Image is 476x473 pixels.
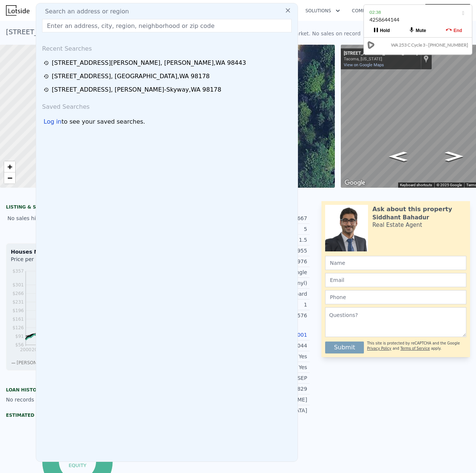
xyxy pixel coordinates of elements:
[344,63,384,67] a: View on Google Maps
[52,72,210,81] div: [STREET_ADDRESS] , [GEOGRAPHIC_DATA] , WA 98178
[6,5,29,16] img: Lotside
[12,308,24,313] tspan: $196
[238,364,307,371] div: Yes
[11,248,144,255] div: Houses Median Sale
[367,339,466,353] div: This site is protected by reCAPTCHA and the Google and apply.
[15,334,24,339] tspan: $91
[6,204,149,212] div: LISTING & SALE HISTORY
[437,183,462,187] span: © 2025 Google
[282,30,361,37] div: Off Market. No sales on record
[69,462,86,468] tspan: equity
[12,317,24,322] tspan: $161
[238,258,307,265] div: 1976
[12,291,24,296] tspan: $266
[6,27,227,37] div: [STREET_ADDRESS][PERSON_NAME] , [PERSON_NAME] , WA 98443
[61,117,145,126] span: to see your saved searches.
[6,396,149,403] div: No records available.
[44,85,292,94] a: [STREET_ADDRESS], [PERSON_NAME]-Skyway,WA 98178
[17,360,63,365] span: [PERSON_NAME] Co.
[32,347,43,352] tspan: 2002
[6,387,149,393] div: Loan history from public records
[15,342,24,347] tspan: $56
[425,4,470,17] a: Free Account
[325,290,466,304] input: Phone
[346,4,389,18] button: Company
[39,96,295,114] div: Saved Searches
[343,178,367,188] a: Open this area in Google Maps (opens a new window)
[372,221,422,229] div: Real Estate Agent
[343,178,367,188] img: Google
[344,51,418,57] div: [STREET_ADDRESS][PERSON_NAME]
[20,347,32,352] tspan: 2000
[325,342,364,353] button: Submit
[12,325,24,330] tspan: $126
[44,72,292,81] a: [STREET_ADDRESS], [GEOGRAPHIC_DATA],WA 98178
[238,353,307,360] div: Yes
[238,342,307,349] div: 47,044
[400,346,430,350] a: Terms of Service
[437,149,471,164] path: Go South, Waller Rd E
[12,282,24,288] tspan: $301
[11,255,77,267] div: Price per Square Foot
[6,412,149,418] div: Estimated Equity
[12,269,24,274] tspan: $357
[39,7,129,16] span: Search an address or region
[44,58,292,67] a: [STREET_ADDRESS][PERSON_NAME], [PERSON_NAME],WA 98443
[4,161,15,172] a: Zoom in
[400,182,432,188] button: Keyboard shortcuts
[39,38,295,56] div: Recent Searches
[299,4,346,18] button: Solutions
[42,19,292,32] input: Enter an address, city, region, neighborhood or zip code
[7,173,12,182] span: −
[423,55,429,63] a: Show location on map
[52,58,246,67] div: [STREET_ADDRESS][PERSON_NAME] , [PERSON_NAME] , WA 98443
[6,212,149,225] div: No sales history record for this property.
[325,273,466,287] input: Email
[381,149,415,164] path: Go North, Waller Rd E
[367,346,391,350] a: Privacy Policy
[44,117,61,126] div: Log in
[7,162,12,171] span: +
[344,57,418,61] div: Tacoma, [US_STATE]
[372,205,452,214] div: Ask about this property
[4,172,15,184] a: Zoom out
[12,299,24,305] tspan: $231
[372,214,429,221] div: Siddhant Bahadur
[52,85,221,94] div: [STREET_ADDRESS] , [PERSON_NAME]-Skyway , WA 98178
[238,312,307,319] div: 576
[325,256,466,270] input: Name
